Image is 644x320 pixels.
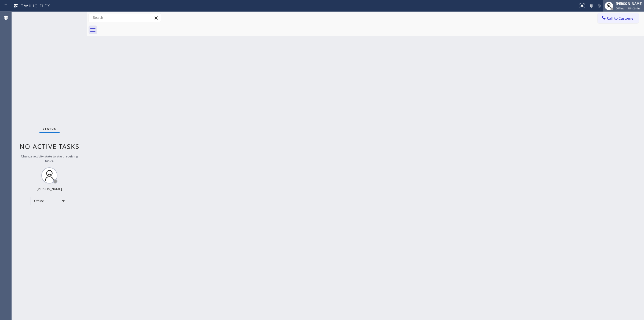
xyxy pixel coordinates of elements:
span: Status [43,127,56,131]
span: Offline | 15h 2min [616,6,640,10]
div: [PERSON_NAME] [37,187,62,191]
div: Offline [31,197,68,205]
input: Search [89,13,161,22]
span: Change activity state to start receiving tasks. [21,154,78,163]
button: Call to Customer [598,13,639,23]
div: [PERSON_NAME] [616,1,642,6]
span: Call to Customer [607,16,635,21]
span: No active tasks [20,142,79,151]
button: Mute [595,2,603,10]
